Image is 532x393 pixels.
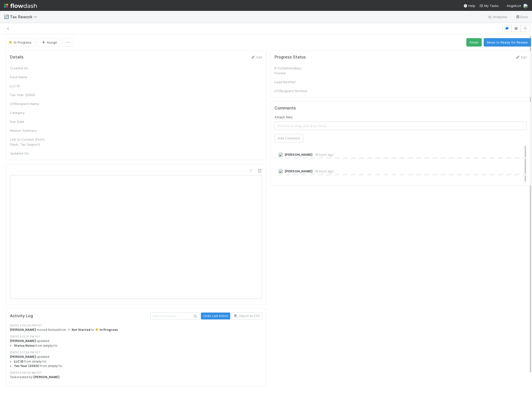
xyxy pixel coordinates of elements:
button: Move to Ready for Review [484,38,531,47]
em: (empty) [32,360,43,363]
div: Link to Context (Front, Slack, Tax Support) [10,137,47,147]
span: Not Started [67,328,90,332]
div: Fund Name [10,75,47,79]
h5: Activity Log [10,314,149,318]
button: Undo Last Action [201,313,230,319]
h5: Progress Status [275,55,306,60]
strong: [PERSON_NAME] [10,328,36,332]
label: Attach files: [275,115,293,120]
div: Category [10,110,47,115]
div: Lead Notified [275,79,312,84]
button: Finish [466,38,482,47]
div: LLC ID [10,83,47,88]
span: AngelList [507,4,521,8]
img: avatar_cc3a00d7-dd5c-4a2f-8d58-dd6545b20c0d.png [523,3,528,8]
div: Due Date [10,119,47,124]
span: My Tasks [479,4,499,8]
span: In Progress [8,40,31,44]
a: Analytics [488,14,507,20]
h5: Comments [275,106,527,111]
strong: [PERSON_NAME] [33,375,59,379]
li: from to [14,364,267,368]
span: 18 hours ago [312,169,334,173]
div: Reason Summary [10,128,47,133]
span: 18 hours ago [312,153,334,157]
a: Docs [515,14,528,20]
div: Created On [10,66,47,71]
div: [DATE] 4:00:05 PM PDT [10,323,267,328]
strong: Tax Year (20XX) [14,364,39,368]
img: logo-inverted-e16ddd16eac7371096b0.svg [4,1,37,10]
div: [DATE] 6:58:04 AM PDT [10,371,267,375]
div: updated: [10,355,267,368]
span: [PERSON_NAME] [285,169,312,173]
a: Edit [515,55,527,59]
em: (empty) [43,344,54,347]
strong: [PERSON_NAME] [10,355,36,359]
div: Updated On [10,151,47,156]
button: Add Comment [275,134,303,142]
div: LP/Recipient Name [10,101,47,106]
strong: LLC ID [14,360,24,363]
span: In Progress [95,328,118,332]
button: In Progress [6,38,35,47]
strong: Status Notes [14,344,35,347]
div: Tax Year (20XX) [10,92,47,97]
div: K-1s/Deliverables Posted [275,66,312,76]
span: 🔄 [4,15,9,19]
img: avatar_04ed6c9e-3b93-401c-8c3a-8fad1b1fc72c.png [278,169,283,174]
button: Export as CSV [231,313,262,319]
span: [PERSON_NAME] [285,153,312,157]
div: Task created by [10,375,267,379]
h5: Details [10,55,24,60]
input: Search activities... [150,313,200,319]
div: [DATE] 3:17:59 PM PDT [10,350,267,355]
div: [DATE] 3:22:31 PM PDT [10,335,267,339]
span: Choose or drag and drop file(s) [275,122,527,130]
span: Tax Rework [10,14,40,19]
em: (empty) [48,364,58,368]
li: from to [14,343,267,348]
a: My Tasks [479,3,499,8]
div: Help [463,3,475,8]
button: Assign [37,38,60,47]
img: avatar_04ed6c9e-3b93-401c-8c3a-8fad1b1fc72c.png [278,152,283,157]
div: moved this task from to [10,328,267,332]
div: updated: [10,339,267,348]
li: from to [14,359,267,364]
div: LP/Recipient Notified [275,88,312,93]
a: Edit [251,55,262,59]
strong: [PERSON_NAME] [10,339,36,343]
